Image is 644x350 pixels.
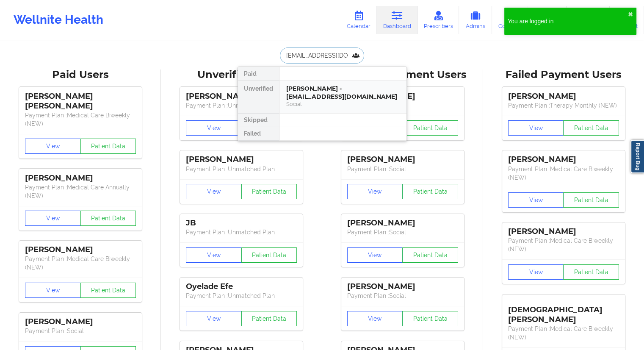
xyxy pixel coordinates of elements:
[417,6,459,34] a: Prescribers
[25,245,136,255] div: [PERSON_NAME]
[492,6,527,34] a: Coaches
[238,127,279,141] div: Failed
[347,292,458,300] p: Payment Plan : Social
[186,101,297,110] p: Payment Plan : Unmatched Plan
[238,67,279,81] div: Paid
[347,165,458,173] p: Payment Plan : Social
[238,81,279,114] div: Unverified
[25,92,136,111] div: [PERSON_NAME] [PERSON_NAME]
[25,139,81,154] button: View
[459,6,492,34] a: Admins
[241,184,297,199] button: Patient Data
[186,120,242,136] button: View
[508,299,619,325] div: [DEMOGRAPHIC_DATA][PERSON_NAME]
[563,192,619,208] button: Patient Data
[347,247,403,263] button: View
[286,85,400,100] div: [PERSON_NAME] - [EMAIL_ADDRESS][DOMAIN_NAME]
[402,247,458,263] button: Patient Data
[508,101,619,110] p: Payment Plan : Therapy Monthly (NEW)
[186,155,297,164] div: [PERSON_NAME]
[347,311,403,326] button: View
[347,228,458,236] p: Payment Plan : Social
[563,264,619,280] button: Patient Data
[25,317,136,327] div: [PERSON_NAME]
[402,120,458,136] button: Patient Data
[6,68,155,81] div: Paid Users
[402,184,458,199] button: Patient Data
[25,327,136,335] p: Payment Plan : Social
[508,236,619,253] p: Payment Plan : Medical Care Biweekly (NEW)
[347,155,458,164] div: [PERSON_NAME]
[508,92,619,101] div: [PERSON_NAME]
[186,311,242,326] button: View
[25,283,81,298] button: View
[630,140,644,173] a: Report Bug
[25,211,81,226] button: View
[347,218,458,228] div: [PERSON_NAME]
[25,255,136,272] p: Payment Plan : Medical Care Biweekly (NEW)
[508,227,619,236] div: [PERSON_NAME]
[489,68,638,81] div: Failed Payment Users
[508,165,619,182] p: Payment Plan : Medical Care Biweekly (NEW)
[508,17,628,25] div: You are logged in
[347,184,403,199] button: View
[563,120,619,136] button: Patient Data
[238,114,279,127] div: Skipped
[25,111,136,128] p: Payment Plan : Medical Care Biweekly (NEW)
[186,282,297,292] div: Oyelade Efe
[80,283,136,298] button: Patient Data
[186,218,297,228] div: JB
[186,292,297,300] p: Payment Plan : Unmatched Plan
[628,11,633,18] button: close
[167,68,316,81] div: Unverified Users
[286,100,400,108] div: Social
[186,165,297,173] p: Payment Plan : Unmatched Plan
[80,211,136,226] button: Patient Data
[340,6,377,34] a: Calendar
[508,192,564,208] button: View
[241,247,297,263] button: Patient Data
[377,6,417,34] a: Dashboard
[25,183,136,200] p: Payment Plan : Medical Care Annually (NEW)
[241,311,297,326] button: Patient Data
[25,173,136,183] div: [PERSON_NAME]
[186,184,242,199] button: View
[186,228,297,236] p: Payment Plan : Unmatched Plan
[186,247,242,263] button: View
[508,264,564,280] button: View
[508,120,564,136] button: View
[186,92,297,101] div: [PERSON_NAME]
[508,325,619,342] p: Payment Plan : Medical Care Biweekly (NEW)
[402,311,458,326] button: Patient Data
[347,282,458,292] div: [PERSON_NAME]
[508,155,619,164] div: [PERSON_NAME]
[80,139,136,154] button: Patient Data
